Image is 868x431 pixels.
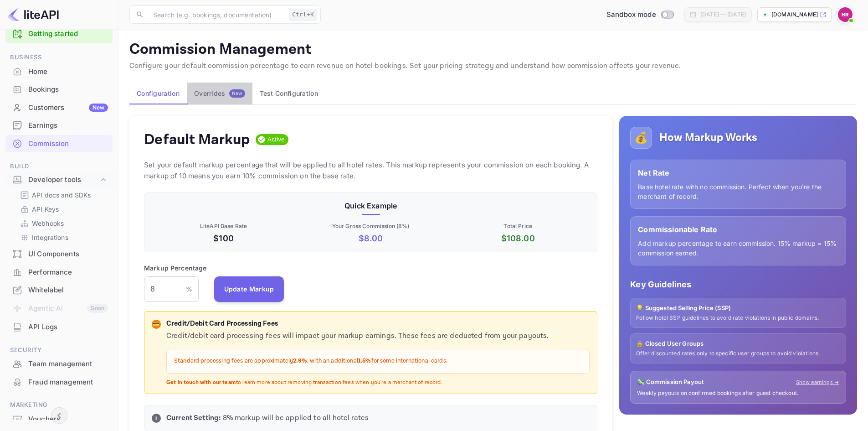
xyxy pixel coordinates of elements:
button: Configuration [129,83,187,104]
p: 💡 Suggested Selling Price (SSP) [636,304,840,313]
a: API Keys [20,204,105,214]
h5: How Markup Works [659,130,757,145]
div: Bookings [28,84,108,95]
p: Follow hotel SSP guidelines to avoid rate violations in public domains. [636,314,840,322]
span: Marketing [5,400,113,410]
a: Commission [5,135,113,152]
a: CustomersNew [5,99,113,116]
a: Show earnings → [796,379,839,386]
input: 0 [144,276,186,302]
a: Vouchers [5,410,113,427]
p: Total Price [446,222,590,230]
a: UI Components [5,245,113,262]
strong: 1.5% [358,357,371,365]
button: Update Markup [214,276,284,302]
div: UI Components [5,245,113,263]
p: 💰 [634,130,648,146]
div: [DATE] — [DATE] [700,10,746,19]
div: Team management [5,355,113,373]
strong: Current Setting: [166,413,221,423]
p: 💳 [153,320,159,328]
div: Developer tools [28,175,99,185]
div: Developer tools [5,172,113,188]
div: Fraud management [5,374,113,391]
a: Earnings [5,117,113,134]
p: Configure your default commission percentage to earn revenue on hotel bookings. Set your pricing ... [129,61,857,72]
div: API docs and SDKs [16,188,109,202]
button: Test Configuration [252,83,325,104]
div: API Keys [16,203,109,216]
p: Base hotel rate with no commission. Perfect when you're the merchant of record. [638,182,838,201]
div: Switch to Production mode [603,10,677,20]
a: Getting started [28,29,108,39]
a: Team management [5,355,113,372]
h4: Default Markup [144,130,250,149]
a: API Logs [5,318,113,335]
p: Credit/Debit Card Processing Fees [166,319,590,329]
img: Hugo Ruano [838,7,853,22]
div: Commission [5,135,113,153]
div: Earnings [5,117,113,135]
p: LiteAPI Base Rate [152,222,295,230]
a: Fraud management [5,374,113,390]
p: 💸 Commission Payout [637,378,704,387]
a: Performance [5,264,113,280]
a: Webhooks [20,218,105,228]
p: Integrations [32,233,68,242]
span: Active [264,135,289,144]
span: Security [5,345,113,355]
div: UI Components [28,249,108,260]
div: Performance [5,264,113,281]
p: Set your default markup percentage that will be applied to all hotel rates. This markup represent... [144,160,597,182]
p: Standard processing fees are approximately , with an additional for some international cards. [174,357,582,366]
p: 🔒 Closed User Groups [636,339,840,348]
div: Integrations [16,231,109,244]
div: Getting started [5,25,113,43]
span: Business [5,52,113,62]
p: $100 [152,232,295,244]
div: New [89,104,108,112]
p: Commission Management [129,41,857,59]
div: Vouchers [5,410,113,428]
div: Team management [28,359,108,369]
p: i [155,414,157,422]
p: Weekly payouts on confirmed bookings after guest checkout. [637,389,839,397]
div: Commission [28,139,108,149]
div: Earnings [28,120,108,131]
p: Credit/debit card processing fees will impact your markup earnings. These fees are deducted from ... [166,331,590,342]
p: Your Gross Commission ( 8 %) [299,222,442,230]
a: Home [5,63,113,80]
div: Ctrl+K [289,9,317,21]
div: Fraud management [28,377,108,388]
p: to learn more about removing transaction fees when you're a merchant of record. [166,379,590,387]
strong: Get in touch with our team [166,379,236,386]
span: Build [5,161,113,171]
p: [DOMAIN_NAME] [771,10,818,19]
p: Markup Percentage [144,263,207,273]
div: Whitelabel [28,285,108,296]
a: Whitelabel [5,281,113,298]
p: Webhooks [32,218,64,228]
p: Quick Example [152,200,590,211]
p: $ 108.00 [446,232,590,244]
p: Add markup percentage to earn commission. 15% markup = 15% commission earned. [638,239,838,258]
span: Sandbox mode [606,10,656,20]
input: Search (e.g. bookings, documentation) [148,5,285,24]
a: Bookings [5,81,113,98]
div: API Logs [28,322,108,332]
div: Overrides [194,89,245,98]
a: API docs and SDKs [20,190,105,200]
span: New [229,90,245,96]
p: $ 8.00 [299,232,442,244]
div: CustomersNew [5,99,113,117]
p: API docs and SDKs [32,190,91,200]
div: Whitelabel [5,281,113,299]
div: API Logs [5,318,113,336]
div: Bookings [5,81,113,99]
p: Net Rate [638,167,838,178]
a: Integrations [20,233,105,242]
button: Collapse navigation [51,407,67,424]
p: API Keys [32,204,59,214]
div: Customers [28,103,108,113]
p: Key Guidelines [630,278,846,291]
